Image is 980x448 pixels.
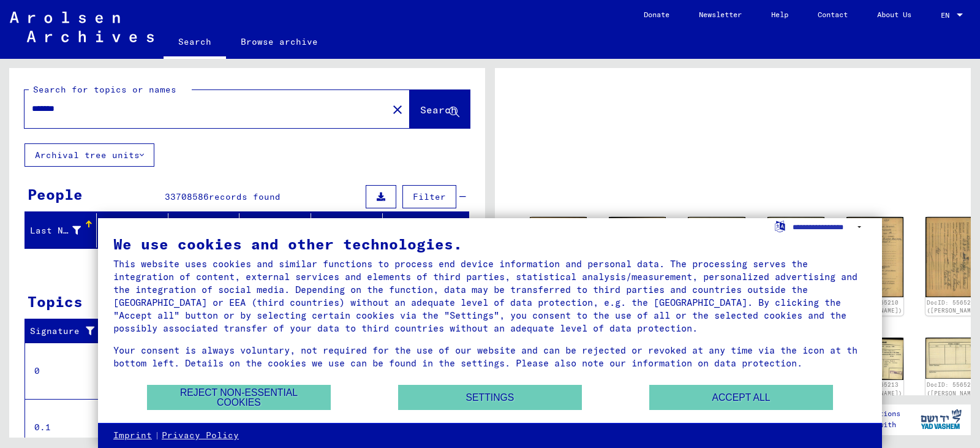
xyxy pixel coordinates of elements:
img: 001.jpg [688,217,745,255]
button: Accept all [649,385,833,410]
img: 002.jpg [609,217,666,258]
a: Browse archive [226,27,333,56]
mat-header-cell: Maiden Name [168,213,240,248]
div: Last Name [30,221,96,240]
button: Reject non-essential cookies [147,385,331,410]
a: Search [164,27,226,59]
div: People [28,183,83,205]
mat-header-cell: Place of Birth [239,213,311,248]
mat-header-cell: Last Name [25,213,97,248]
button: Filter [402,185,456,208]
div: This website uses cookies and similar functions to process end device information and personal da... [113,257,867,335]
mat-icon: close [390,102,405,117]
div: We use cookies and other technologies. [113,237,867,251]
button: Clear [385,97,410,121]
span: EN [941,11,954,20]
div: Last Name [30,224,81,237]
a: Privacy Policy [162,430,239,442]
mat-header-cell: Prisoner # [383,213,469,248]
button: Search [410,90,470,128]
img: 001.jpg [530,217,587,257]
span: records found [209,191,281,202]
div: Signature [30,322,112,341]
span: 33708586 [165,191,209,202]
img: yv_logo.png [918,404,964,435]
mat-header-cell: Date of Birth [311,213,383,248]
td: 0 [25,343,110,399]
div: Your consent is always voluntary, not required for the use of our website and can be rejected or ... [113,344,867,370]
div: Signature [30,325,100,338]
div: Topics [28,290,83,313]
mat-header-cell: First Name [97,213,168,248]
a: Imprint [113,430,152,442]
span: Filter [413,191,446,202]
mat-label: Search for topics or names [33,84,176,95]
span: Search [420,104,457,116]
button: Archival tree units [24,143,154,167]
img: Arolsen_neg.svg [10,12,154,42]
button: Settings [398,385,582,410]
img: 002.jpg [767,217,824,255]
img: 001.jpg [846,217,903,297]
